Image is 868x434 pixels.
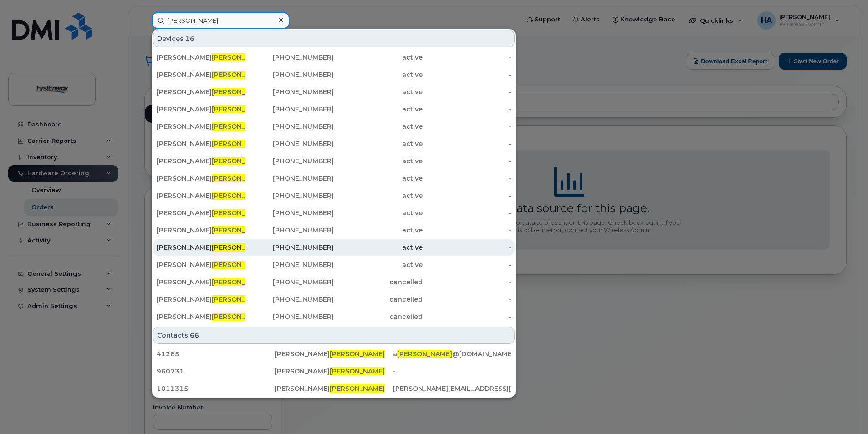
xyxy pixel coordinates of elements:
div: [PERSON_NAME] [157,139,245,148]
span: [PERSON_NAME] [330,384,385,393]
div: [PHONE_NUMBER] [245,278,334,287]
a: [PERSON_NAME][PERSON_NAME][PHONE_NUMBER]active- [153,187,515,204]
div: - [423,278,511,287]
div: active [334,260,423,269]
div: active [334,243,423,252]
div: a @[DOMAIN_NAME] [393,349,511,358]
div: - [423,260,511,269]
div: [PERSON_NAME] [157,174,245,183]
span: [PERSON_NAME] [212,226,267,234]
div: [PERSON_NAME] SR [157,70,245,79]
div: - [393,367,511,376]
div: - [423,312,511,321]
span: [PERSON_NAME] [212,295,267,303]
div: [PHONE_NUMBER] [245,295,334,304]
span: [PERSON_NAME] [212,278,267,286]
a: [PERSON_NAME][PERSON_NAME]III[PHONE_NUMBER]active- [153,101,515,117]
div: active [334,191,423,200]
div: - [423,70,511,79]
div: Devices [153,30,515,47]
span: [PERSON_NAME] [212,243,267,252]
a: [PERSON_NAME][PERSON_NAME][PHONE_NUMBER]active- [153,49,515,66]
div: [PHONE_NUMBER] [245,191,334,200]
div: active [334,156,423,166]
div: [PHONE_NUMBER] [245,312,334,321]
div: [PERSON_NAME] [157,87,245,96]
div: [PERSON_NAME] [157,208,245,217]
div: 41265 [157,349,275,358]
a: [PERSON_NAME][PERSON_NAME][PHONE_NUMBER]active- [153,118,515,135]
div: active [334,122,423,131]
div: - [423,243,511,252]
a: [PERSON_NAME][PERSON_NAME][PHONE_NUMBER]cancelled- [153,291,515,308]
iframe: Messenger Launcher [828,394,861,427]
div: [PERSON_NAME][EMAIL_ADDRESS][PERSON_NAME][DOMAIN_NAME] [393,384,511,393]
div: active [334,208,423,217]
span: [PERSON_NAME] [212,122,267,131]
a: [PERSON_NAME][PERSON_NAME][PHONE_NUMBER]active- [153,84,515,100]
div: - [423,122,511,131]
div: - [423,53,511,62]
span: [PERSON_NAME] [212,209,267,217]
span: [PERSON_NAME] [397,350,452,358]
div: - [423,156,511,166]
a: [PERSON_NAME][PERSON_NAME][PHONE_NUMBER]active- [153,170,515,187]
div: [PERSON_NAME] [157,226,245,235]
a: [PERSON_NAME][PERSON_NAME][PHONE_NUMBER]active- [153,136,515,152]
div: active [334,53,423,62]
div: [PERSON_NAME] [157,260,245,269]
div: [PHONE_NUMBER] [245,243,334,252]
a: 1011315[PERSON_NAME][PERSON_NAME][PERSON_NAME][EMAIL_ADDRESS][PERSON_NAME][DOMAIN_NAME] [153,380,515,397]
div: [PHONE_NUMBER] [245,122,334,131]
div: [PERSON_NAME] [157,156,245,166]
span: 16 [185,34,194,43]
div: [PERSON_NAME] [157,243,245,252]
a: 960731[PERSON_NAME][PERSON_NAME]- [153,363,515,379]
div: [PERSON_NAME] [275,367,393,376]
span: [PERSON_NAME] [212,261,267,269]
div: [PHONE_NUMBER] [245,260,334,269]
span: [PERSON_NAME] [212,53,267,61]
div: [PHONE_NUMBER] [245,53,334,62]
div: active [334,226,423,235]
a: [PERSON_NAME][PERSON_NAME]SR[PHONE_NUMBER]active- [153,66,515,83]
div: - [423,105,511,114]
div: [PERSON_NAME] [157,191,245,200]
div: - [423,139,511,148]
div: active [334,139,423,148]
div: - [423,295,511,304]
div: [PHONE_NUMBER] [245,139,334,148]
div: Contacts [153,327,515,344]
a: [PERSON_NAME][PERSON_NAME][PHONE_NUMBER]active- [153,205,515,221]
div: [PERSON_NAME] [157,122,245,131]
div: active [334,105,423,114]
div: [PHONE_NUMBER] [245,156,334,166]
span: [PERSON_NAME] [212,71,267,79]
a: 41265[PERSON_NAME][PERSON_NAME]a[PERSON_NAME]@[DOMAIN_NAME] [153,346,515,362]
span: [PERSON_NAME] [212,140,267,148]
span: [PERSON_NAME] [330,367,385,375]
div: [PHONE_NUMBER] [245,226,334,235]
span: [PERSON_NAME] [212,313,267,321]
span: [PERSON_NAME] [212,105,267,113]
a: [PERSON_NAME][PERSON_NAME][PHONE_NUMBER]cancelled- [153,308,515,325]
span: [PERSON_NAME] [212,88,267,96]
div: [PHONE_NUMBER] [245,87,334,96]
a: [PERSON_NAME][PERSON_NAME][PHONE_NUMBER]active- [153,153,515,169]
a: [PERSON_NAME][PERSON_NAME][PHONE_NUMBER]active- [153,239,515,256]
div: 1011315 [157,384,275,393]
span: [PERSON_NAME] [212,157,267,165]
div: active [334,70,423,79]
div: [PHONE_NUMBER] [245,174,334,183]
div: - [423,174,511,183]
a: [PERSON_NAME][PERSON_NAME][PHONE_NUMBER]active- [153,257,515,273]
div: [PERSON_NAME] [157,312,245,321]
div: - [423,87,511,96]
span: [PERSON_NAME] [212,174,267,182]
span: 66 [190,331,199,340]
a: [PERSON_NAME][PERSON_NAME][PHONE_NUMBER]active- [153,222,515,238]
div: [PERSON_NAME] [157,53,245,62]
div: [PERSON_NAME] III [157,105,245,114]
div: - [423,226,511,235]
div: [PERSON_NAME] [275,349,393,358]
